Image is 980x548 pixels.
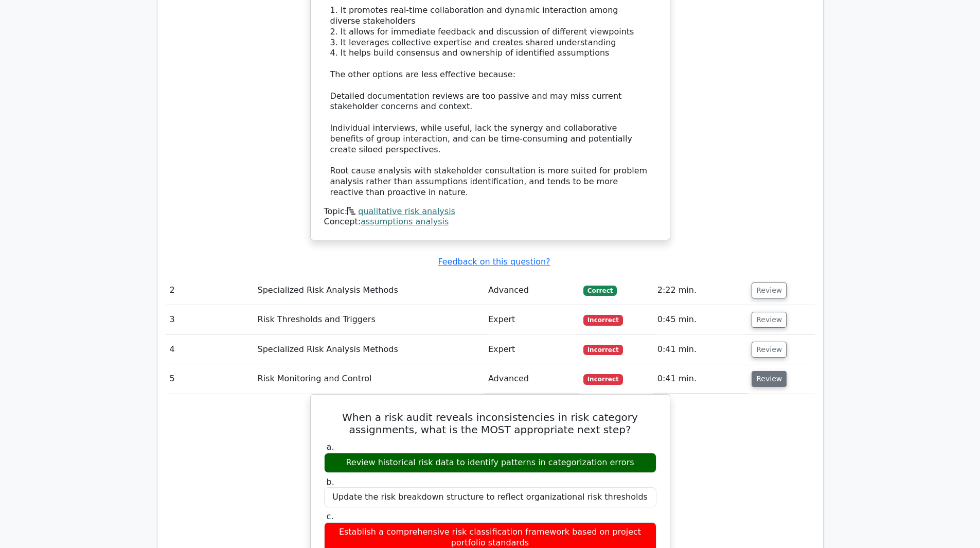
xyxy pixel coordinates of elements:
span: Correct [583,286,617,296]
td: Advanced [484,276,579,305]
td: 3 [166,305,254,334]
td: 2 [166,276,254,305]
td: Expert [484,335,579,364]
span: Incorrect [583,315,623,325]
td: Risk Monitoring and Control [254,364,484,394]
div: Concept: [324,217,656,227]
td: 4 [166,335,254,364]
td: Advanced [484,364,579,394]
span: a. [327,442,334,452]
span: Incorrect [583,345,623,355]
h5: When a risk audit reveals inconsistencies in risk category assignments, what is the MOST appropri... [323,411,657,436]
a: Feedback on this question? [438,257,550,267]
td: 0:45 min. [653,305,748,334]
td: Risk Thresholds and Triggers [254,305,484,334]
td: 5 [166,364,254,394]
button: Review [752,312,787,328]
div: Review historical risk data to identify patterns in categorization errors [324,453,656,473]
a: qualitative risk analysis [358,206,455,216]
td: 2:22 min. [653,276,748,305]
td: Specialized Risk Analysis Methods [254,276,484,305]
td: 0:41 min. [653,335,748,364]
span: Incorrect [583,374,623,384]
span: b. [327,477,334,487]
td: Specialized Risk Analysis Methods [254,335,484,364]
a: assumptions analysis [361,217,449,226]
button: Review [752,371,787,387]
span: c. [327,511,334,521]
button: Review [752,282,787,298]
button: Review [752,342,787,358]
td: Expert [484,305,579,334]
td: 0:41 min. [653,364,748,394]
div: Update the risk breakdown structure to reflect organizational risk thresholds [324,487,656,507]
div: Topic: [324,206,656,217]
